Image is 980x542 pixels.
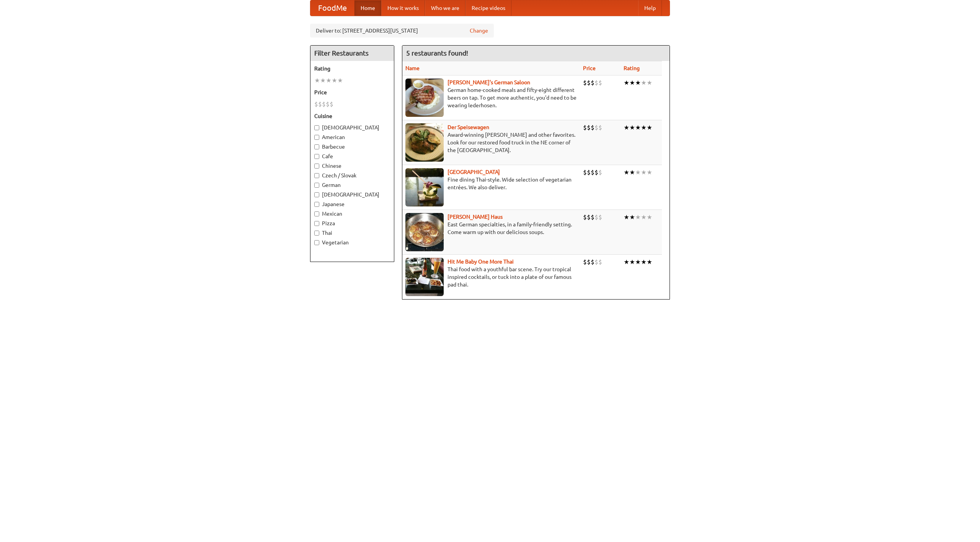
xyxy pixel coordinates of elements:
a: Price [583,65,596,71]
li: $ [318,100,322,108]
li: ★ [624,123,629,132]
img: speisewagen.jpg [405,123,444,162]
li: ★ [635,213,641,221]
label: Barbecue [314,143,390,151]
li: $ [314,100,318,108]
b: Der Speisewagen [448,124,489,130]
li: $ [326,100,330,108]
li: $ [598,213,602,221]
input: Czech / Slovak [314,173,319,178]
li: ★ [635,168,641,177]
li: ★ [647,123,652,132]
img: babythai.jpg [405,258,444,296]
input: Cafe [314,154,319,159]
li: ★ [629,123,635,132]
li: ★ [629,168,635,177]
label: [DEMOGRAPHIC_DATA] [314,191,390,198]
li: ★ [624,213,629,221]
li: ★ [641,168,647,177]
p: Fine dining Thai-style. Wide selection of vegetarian entrées. We also deliver. [405,176,577,191]
label: American [314,133,390,141]
li: $ [595,79,598,87]
li: ★ [641,79,647,87]
a: Name [405,65,420,71]
li: $ [595,258,598,266]
input: American [314,135,319,140]
img: kohlhaus.jpg [405,213,444,251]
li: ★ [320,76,326,85]
li: $ [598,258,602,266]
label: German [314,181,390,189]
input: German [314,183,319,188]
label: Czech / Slovak [314,172,390,179]
p: Thai food with a youthful bar scene. Try our tropical inspired cocktails, or tuck into a plate of... [405,265,577,288]
li: ★ [337,76,343,85]
li: $ [587,79,591,87]
li: $ [595,123,598,132]
li: $ [587,123,591,132]
li: $ [591,168,595,177]
p: Award-winning [PERSON_NAME] and other favorites. Look for our restored food truck in the NE corne... [405,131,577,154]
input: Pizza [314,221,319,226]
li: $ [591,213,595,221]
a: Who we are [425,0,465,16]
p: East German specialties, in a family-friendly setting. Come warm up with our delicious soups. [405,221,577,236]
li: $ [330,100,333,108]
li: ★ [635,123,641,132]
label: Thai [314,229,390,237]
img: esthers.jpg [405,79,444,117]
li: $ [583,79,587,87]
li: ★ [635,79,641,87]
label: Pizza [314,219,390,227]
li: $ [587,213,591,221]
input: Mexican [314,211,319,216]
li: $ [583,168,587,177]
h4: Filter Restaurants [310,46,394,61]
li: ★ [647,213,652,221]
li: $ [587,258,591,266]
input: Thai [314,231,319,236]
li: ★ [635,258,641,266]
li: ★ [624,168,629,177]
li: $ [598,168,602,177]
li: ★ [326,76,332,85]
label: Chinese [314,162,390,170]
label: Japanese [314,200,390,208]
a: Help [638,0,662,16]
li: ★ [314,76,320,85]
li: ★ [647,79,652,87]
li: $ [591,123,595,132]
label: Vegetarian [314,239,390,246]
li: ★ [629,213,635,221]
li: ★ [624,258,629,266]
a: [PERSON_NAME]'s German Saloon [448,79,530,85]
input: Japanese [314,202,319,207]
li: $ [591,79,595,87]
li: ★ [332,76,337,85]
h5: Cuisine [314,112,390,120]
a: Recipe videos [465,0,511,16]
label: Mexican [314,210,390,218]
li: $ [583,213,587,221]
a: Hit Me Baby One More Thai [448,259,514,265]
li: $ [583,123,587,132]
a: How it works [381,0,425,16]
input: Barbecue [314,144,319,149]
a: [GEOGRAPHIC_DATA] [448,169,500,175]
li: ★ [641,123,647,132]
input: [DEMOGRAPHIC_DATA] [314,192,319,197]
li: $ [595,168,598,177]
li: ★ [641,258,647,266]
img: satay.jpg [405,168,444,206]
h5: Price [314,88,390,96]
li: $ [595,213,598,221]
li: $ [583,258,587,266]
div: Deliver to: [STREET_ADDRESS][US_STATE] [310,24,494,38]
input: [DEMOGRAPHIC_DATA] [314,125,319,130]
input: Vegetarian [314,240,319,245]
a: Change [470,27,488,34]
li: $ [591,258,595,266]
